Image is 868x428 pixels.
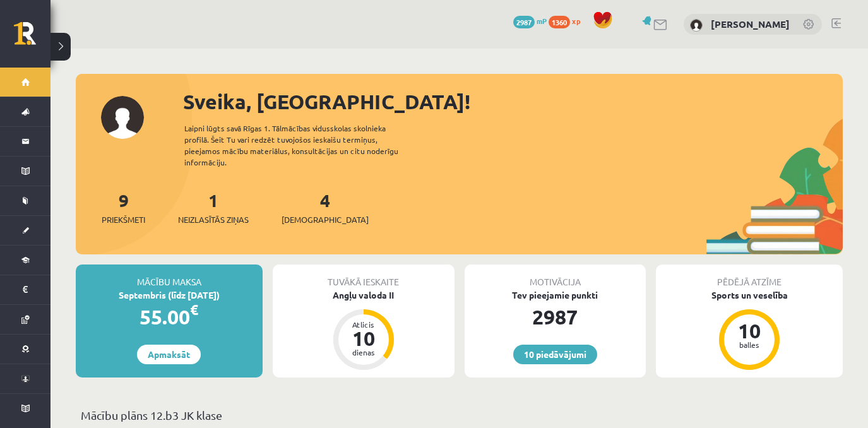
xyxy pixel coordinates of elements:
a: 10 piedāvājumi [513,345,597,364]
span: [DEMOGRAPHIC_DATA] [282,213,369,226]
a: Angļu valoda II Atlicis 10 dienas [273,288,455,372]
a: 4[DEMOGRAPHIC_DATA] [282,189,369,226]
a: 1Neizlasītās ziņas [178,189,249,226]
div: Tev pieejamie punkti [465,288,646,302]
span: 2987 [513,16,535,28]
span: 1360 [549,16,570,28]
span: xp [572,16,580,26]
div: Tuvākā ieskaite [273,265,455,288]
span: Neizlasītās ziņas [178,213,249,226]
a: [PERSON_NAME] [711,18,790,30]
span: Priekšmeti [102,213,145,226]
div: Pēdējā atzīme [656,265,843,288]
div: 10 [730,321,768,341]
div: Mācību maksa [76,265,263,288]
a: Rīgas 1. Tālmācības vidusskola [14,22,51,54]
div: Atlicis [345,321,383,328]
div: Sports un veselība [656,288,843,302]
span: mP [537,16,547,26]
a: Sports un veselība 10 balles [656,288,843,372]
span: € [190,300,198,319]
img: Milana Požarņikova [690,19,703,32]
a: 1360 xp [549,16,586,26]
div: 10 [345,328,383,348]
p: Mācību plāns 12.b3 JK klase [81,407,838,424]
div: Angļu valoda II [273,288,455,302]
div: 55.00 [76,302,263,332]
div: Sveika, [GEOGRAPHIC_DATA]! [183,86,843,117]
a: 9Priekšmeti [102,189,145,226]
div: dienas [345,348,383,356]
div: Septembris (līdz [DATE]) [76,288,263,302]
div: balles [730,341,768,348]
a: 2987 mP [513,16,547,26]
div: Laipni lūgts savā Rīgas 1. Tālmācības vidusskolas skolnieka profilā. Šeit Tu vari redzēt tuvojošo... [184,122,420,168]
div: Motivācija [465,265,646,288]
div: 2987 [465,302,646,332]
a: Apmaksāt [137,345,201,364]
